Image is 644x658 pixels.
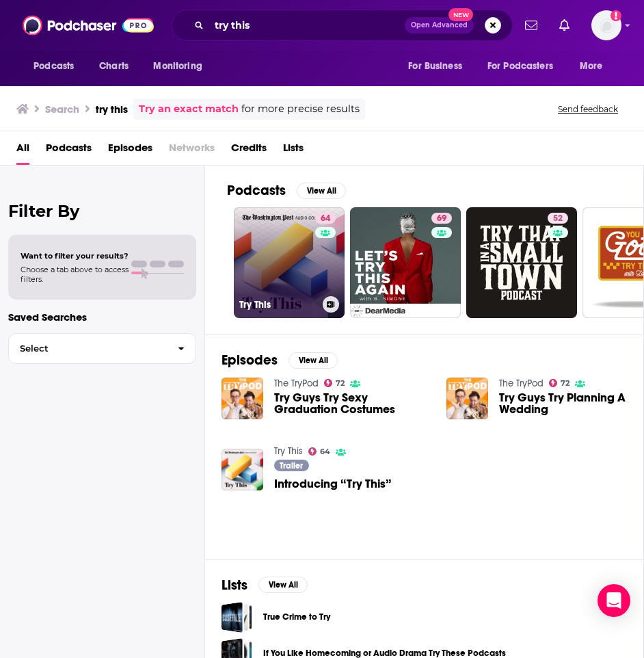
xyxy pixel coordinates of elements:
img: Introducing “Try This” [222,449,263,490]
span: Select [9,344,167,353]
span: Monitoring [153,57,202,76]
span: More [580,57,603,76]
p: Saved Searches [8,311,196,324]
div: Search podcasts, credits, & more... [172,10,513,41]
div: Open Intercom Messenger [598,584,630,617]
a: 69 [431,213,452,224]
a: 52 [466,207,577,318]
span: 64 [320,449,330,455]
span: Want to filter your results? [21,251,129,261]
a: All [16,137,29,165]
button: open menu [399,53,479,79]
a: 64 [308,447,331,456]
button: Select [8,333,196,364]
button: open menu [24,53,92,79]
a: Try Guys Try Sexy Graduation Costumes [274,392,430,415]
a: Lists [283,137,304,165]
h2: Podcasts [227,182,286,199]
span: 72 [561,380,569,386]
img: Podchaser - Follow, Share and Rate Podcasts [23,12,154,38]
a: Credits [231,137,267,165]
a: EpisodesView All [222,352,338,369]
span: New [448,8,473,21]
span: Charts [99,57,129,76]
span: for more precise results [241,101,360,117]
span: 64 [321,212,330,226]
a: ListsView All [222,577,308,594]
a: 69 [350,207,461,318]
a: 72 [324,379,345,387]
h2: Episodes [222,352,278,369]
button: View All [258,577,308,593]
span: 52 [553,212,563,226]
a: Podcasts [46,137,92,165]
a: Episodes [108,137,152,165]
svg: Add a profile image [611,10,621,21]
a: Try This [274,445,303,457]
button: open menu [570,53,620,79]
button: Send feedback [554,103,622,115]
span: Choose a tab above to access filters. [21,265,129,284]
a: 72 [549,379,570,387]
a: PodcastsView All [227,182,346,199]
button: View All [289,352,338,369]
input: Search podcasts, credits, & more... [209,14,405,36]
h3: Search [45,103,79,116]
button: open menu [144,53,219,79]
img: Try Guys Try Sexy Graduation Costumes [222,378,263,419]
span: 69 [437,212,446,226]
a: True Crime to Try [222,602,252,633]
a: The TryPod [499,378,544,389]
button: View All [297,183,346,199]
span: 72 [336,380,345,386]
button: Open AdvancedNew [405,17,474,34]
a: The TryPod [274,378,319,389]
a: 64Try This [234,207,345,318]
button: open menu [479,53,573,79]
a: Introducing “Try This” [274,478,392,490]
a: Charts [90,53,137,79]
a: True Crime to Try [263,609,330,624]
h2: Filter By [8,201,196,221]
span: For Business [408,57,462,76]
h2: Lists [222,577,247,594]
button: Show profile menu [591,10,621,40]
a: 64 [315,213,336,224]
img: Try Guys Try Planning A Wedding [446,378,488,419]
a: 52 [548,213,568,224]
h3: Try This [239,299,317,311]
h3: try this [96,103,128,116]
img: User Profile [591,10,621,40]
a: Show notifications dropdown [554,14,575,37]
span: Open Advanced [411,22,468,29]
span: Trailer [280,462,303,470]
span: For Podcasters [487,57,553,76]
a: Try an exact match [139,101,239,117]
a: Show notifications dropdown [520,14,543,37]
span: Logged in as jciarczynski [591,10,621,40]
span: Networks [169,137,215,165]
span: Podcasts [33,57,74,76]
